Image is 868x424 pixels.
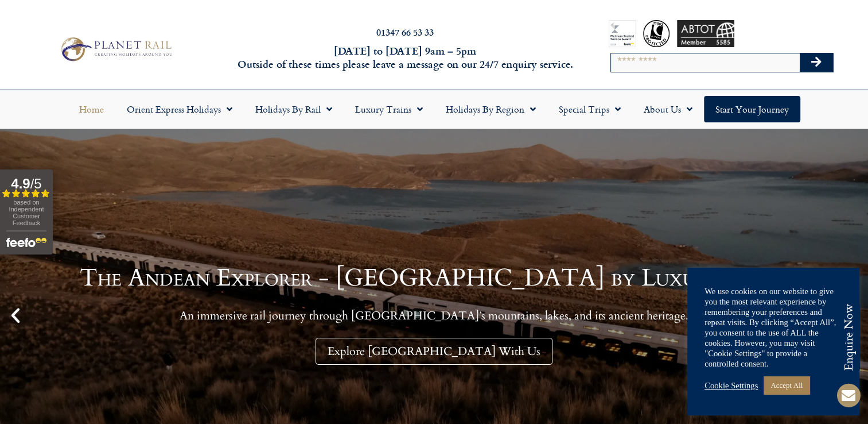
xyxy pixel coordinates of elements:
[704,96,800,122] a: Start your Journey
[800,53,833,72] button: Search
[344,96,434,122] a: Luxury Trains
[434,96,547,122] a: Holidays by Region
[316,338,552,365] a: Explore [GEOGRAPHIC_DATA] With Us
[6,96,862,122] nav: Menu
[68,96,115,122] a: Home
[234,44,575,71] h6: [DATE] to [DATE] 9am – 5pm Outside of these times please leave a message on our 24/7 enquiry serv...
[704,286,842,369] div: We use cookies on our website to give you the most relevant experience by remembering your prefer...
[704,380,758,391] a: Cookie Settings
[56,34,175,64] img: Planet Rail Train Holidays Logo
[376,25,434,38] a: 01347 66 53 33
[80,309,788,323] p: An immersive rail journey through [GEOGRAPHIC_DATA]’s mountains, lakes, and its ancient heritage.
[6,306,25,325] div: Previous slide
[764,376,809,394] a: Accept All
[547,96,632,122] a: Special Trips
[244,96,344,122] a: Holidays by Rail
[115,96,244,122] a: Orient Express Holidays
[632,96,704,122] a: About Us
[80,266,788,290] h1: The Andean Explorer - [GEOGRAPHIC_DATA] by Luxury Train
